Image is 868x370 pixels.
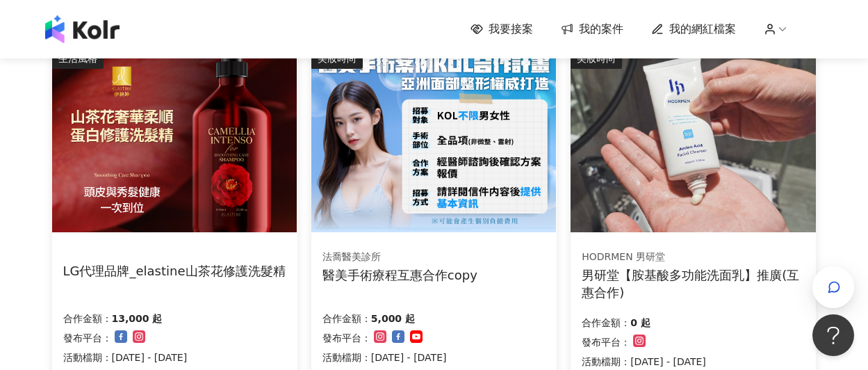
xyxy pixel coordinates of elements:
p: 活動檔期：[DATE] - [DATE] [322,349,447,366]
span: 我的網紅檔案 [669,22,736,37]
img: 眼袋、隆鼻、隆乳、抽脂、墊下巴 [311,48,556,232]
div: 美妝時尚 [571,48,622,69]
div: 美妝時尚 [311,48,363,69]
p: 5,000 起 [371,310,415,327]
p: 發布平台： [63,330,112,346]
iframe: Help Scout Beacon - Open [812,314,854,356]
img: 胺基酸多功能洗面乳 [571,48,815,232]
div: 醫美手術療程互惠合作copy [322,266,477,284]
p: 合作金額： [322,310,371,327]
a: 我要接案 [470,22,533,37]
div: HODRMEN 男研堂 [582,250,804,264]
img: logo [45,15,120,43]
p: 發布平台： [322,330,371,346]
span: 我要接案 [489,22,533,37]
a: 我的網紅檔案 [651,22,736,37]
p: 0 起 [630,314,650,331]
p: 13,000 起 [112,310,163,327]
p: 合作金額： [582,314,630,331]
a: 我的案件 [561,22,623,37]
p: 發布平台： [582,334,630,351]
p: 活動檔期：[DATE] - [DATE] [63,349,188,366]
p: 活動檔期：[DATE] - [DATE] [582,353,706,370]
img: elastine山茶花奢華柔順蛋白修護洗髮精 [52,48,297,232]
p: 合作金額： [63,310,112,327]
div: LG代理品牌_elastine山茶花修護洗髮精 [63,262,286,280]
div: 法喬醫美診所 [322,250,477,264]
div: 男研堂【胺基酸多功能洗面乳】推廣(互惠合作) [582,266,805,301]
div: 生活風格 [52,48,104,69]
span: 我的案件 [579,22,623,37]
